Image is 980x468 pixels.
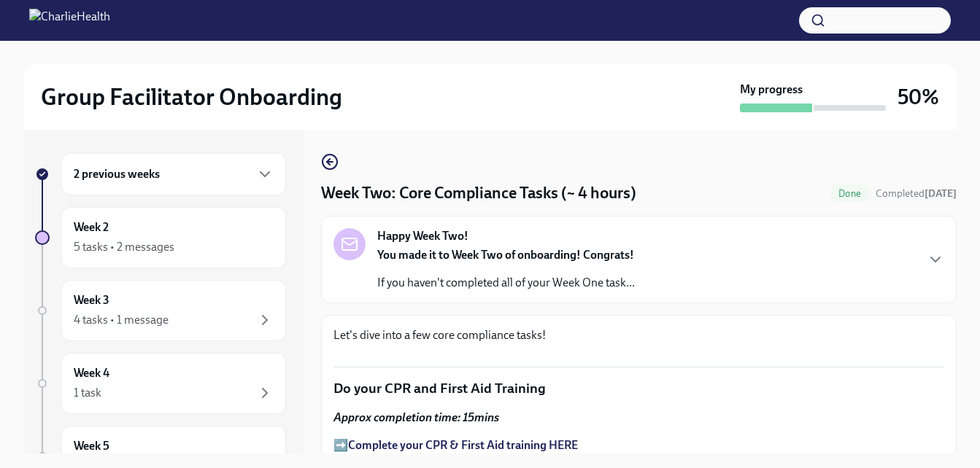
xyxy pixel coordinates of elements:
h6: Week 4 [74,365,109,381]
p: ➡️ [333,437,944,453]
h6: Week 5 [74,438,109,454]
strong: [DATE] [925,187,957,200]
strong: Happy Week Two! [377,228,468,244]
a: Week 41 task [35,353,286,414]
h6: 2 previous weeks [74,166,160,182]
strong: You made it to Week Two of onboarding! Congrats! [377,248,634,262]
h4: Week Two: Core Compliance Tasks (~ 4 hours) [321,182,636,204]
div: 2 previous weeks [61,153,286,195]
img: CharlieHealth [29,9,110,32]
h2: Group Facilitator Onboarding [41,82,342,112]
a: Complete your CPR & First Aid training HERE [348,438,578,452]
div: 5 tasks • 2 messages [74,239,174,255]
a: Week 34 tasks • 1 message [35,280,286,341]
strong: My progress [740,82,803,98]
h6: Week 3 [74,292,109,308]
p: If you haven't completed all of your Week One task... [377,275,635,291]
h3: 50% [898,84,939,110]
a: Week 25 tasks • 2 messages [35,207,286,268]
div: 4 tasks • 1 message [74,312,169,328]
strong: Approx completion time: 15mins [333,410,499,424]
p: Let's dive into a few core compliance tasks! [333,327,944,343]
div: 1 task [74,385,101,401]
p: Do your CPR and First Aid Training [333,379,944,398]
span: September 24th, 2025 10:44 [876,187,957,200]
span: Completed [876,187,957,200]
span: Done [830,188,870,199]
h6: Week 2 [74,219,109,235]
